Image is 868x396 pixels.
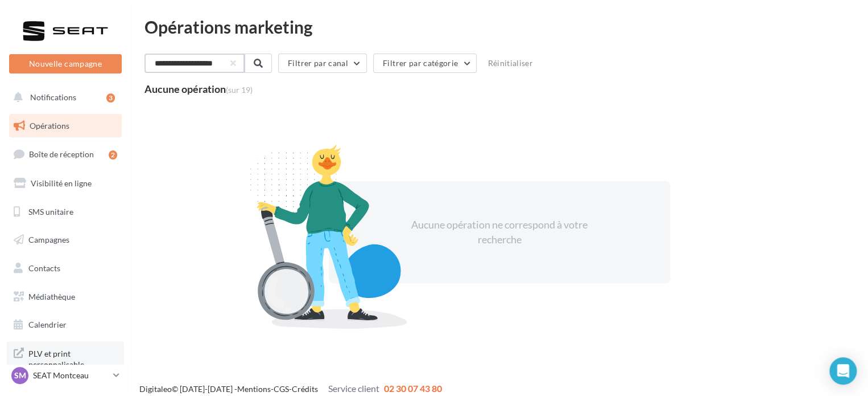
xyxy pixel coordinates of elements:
[28,263,60,273] span: Contacts
[7,228,124,252] a: Campagnes
[33,370,109,381] p: SEAT Montceau
[28,292,75,301] span: Médiathèque
[829,357,857,385] div: Open Intercom Messenger
[28,320,67,329] span: Calendrier
[106,93,115,103] div: 3
[7,85,119,109] button: Notifications 3
[7,285,124,309] a: Médiathèque
[7,142,124,166] a: Boîte de réception2
[30,92,76,102] span: Notifications
[144,84,253,94] div: Aucune opération
[14,370,26,381] span: SM
[139,384,442,394] span: © [DATE]-[DATE] - - -
[292,384,318,394] a: Crédits
[30,121,69,130] span: Opérations
[7,313,124,337] a: Calendrier
[237,384,271,394] a: Mentions
[29,149,94,159] span: Boîte de réception
[109,150,117,160] div: 2
[28,235,69,244] span: Campagnes
[384,383,442,394] span: 02 30 07 43 80
[226,85,253,95] span: (sur 19)
[144,18,854,35] div: Opérations marketing
[483,56,538,70] button: Réinitialiser
[402,218,597,247] div: Aucune opération ne correspond à votre recherche
[28,346,117,370] span: PLV et print personnalisable
[7,114,124,138] a: Opérations
[7,172,124,195] a: Visibilité en ligne
[7,341,124,375] a: PLV et print personnalisable
[7,256,124,280] a: Contacts
[274,384,289,394] a: CGS
[278,54,367,73] button: Filtrer par canal
[7,200,124,224] a: SMS unitaire
[9,365,122,386] a: SM SEAT Montceau
[139,384,172,394] a: Digitaleo
[31,178,92,188] span: Visibilité en ligne
[28,206,73,216] span: SMS unitaire
[328,383,379,394] span: Service client
[9,54,122,74] button: Nouvelle campagne
[373,54,477,73] button: Filtrer par catégorie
